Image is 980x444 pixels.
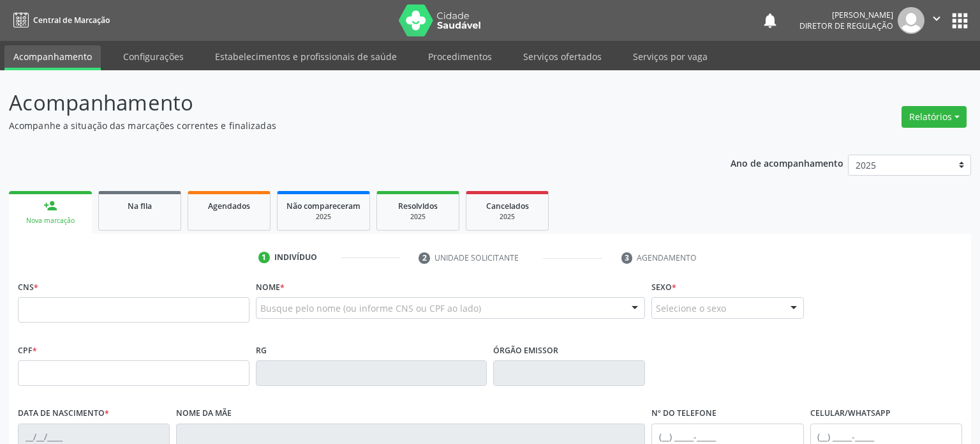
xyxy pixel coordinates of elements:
p: Ano de acompanhamento [731,155,843,171]
a: Procedimentos [419,45,501,68]
label: Celular/WhatsApp [810,404,891,424]
span: Diretor de regulação [799,20,893,31]
label: CPF [18,341,37,360]
span: Selecione o sexo [656,302,726,315]
label: Órgão emissor [493,341,558,360]
div: [PERSON_NAME] [799,10,893,20]
label: Sexo [651,277,676,297]
a: Serviços ofertados [514,45,611,68]
div: 2025 [286,212,360,222]
span: Cancelados [486,201,529,211]
span: Busque pelo nome (ou informe CNS ou CPF ao lado) [260,302,481,315]
img: img [898,7,924,34]
a: Central de Marcação [9,10,110,31]
a: Estabelecimentos e profissionais de saúde [206,45,406,68]
label: Nome da mãe [176,404,232,424]
div: 2025 [386,212,450,222]
div: Indivíduo [274,252,317,263]
button: Relatórios [902,106,967,128]
i:  [930,11,944,26]
span: Na fila [128,201,152,211]
span: Resolvidos [398,201,438,211]
div: Nova marcação [18,216,83,226]
button:  [924,7,949,34]
label: Nº do Telefone [651,404,716,424]
label: Nome [256,277,285,297]
p: Acompanhe a situação das marcações correntes e finalizadas [9,119,683,132]
span: Agendados [208,201,250,211]
div: 1 [258,252,270,263]
a: Configurações [114,45,193,68]
span: Não compareceram [286,201,360,211]
p: Acompanhamento [9,87,683,119]
button: notifications [761,11,779,29]
a: Acompanhamento [4,45,101,70]
label: RG [256,341,267,360]
span: Central de Marcação [33,15,110,26]
label: CNS [18,277,38,297]
div: person_add [43,199,57,213]
label: Data de nascimento [18,404,109,424]
button: apps [949,10,971,32]
a: Serviços por vaga [624,45,716,68]
div: 2025 [475,212,539,222]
